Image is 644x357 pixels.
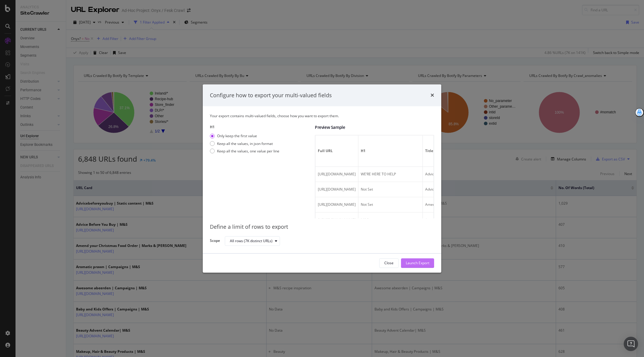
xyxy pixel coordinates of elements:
[406,261,429,266] div: Launch Export
[318,149,354,154] span: Full URL
[361,202,373,207] span: Not Set
[431,92,434,99] div: times
[210,223,434,231] div: Define a limit of rows to export
[210,141,279,146] div: Keep all the values, in json format
[361,172,396,177] span: WE’RE HERE TO HELP
[230,239,273,243] div: All rows (7K distinct URLs)
[384,261,394,266] div: Close
[225,236,280,246] button: All rows (7K distinct URLs)
[210,92,332,99] div: Configure how to export your multi-valued fields
[210,125,310,130] label: H1
[203,84,441,273] div: modal
[401,258,434,268] button: Launch Export
[425,149,539,154] span: Title Title Content
[318,202,356,207] span: https://www.marksandspencer.com/c/amend-christmas-food-order
[423,167,543,182] td: Advicebeforeyoubuy | Static content | M&S
[318,217,356,222] span: https://www.marksandspencer.com/c/aromatic-prawn
[217,134,257,139] div: Only keep the first value
[361,187,373,192] span: Not Set
[624,337,638,351] div: Open Intercom Messenger
[210,134,279,139] div: Only keep the first value
[318,187,356,192] span: https://www.marksandspencer.com/c/advicebeforeyoubuy/
[379,258,399,268] button: Close
[210,113,434,118] div: Your export contains multi-valued fields, choose how you want to export them.
[315,125,434,131] div: Preview Sample
[217,149,279,154] div: Keep all the values, one value per line
[423,213,543,228] td: Aromatic prawn | Campaigns | M&S
[423,197,543,213] td: Amend your Christmas Food Order | Marks & [PERSON_NAME]
[217,141,273,146] div: Keep all the values, in json format
[423,182,543,197] td: Advice Before You Buy | M&S
[361,217,399,222] span: M&S recipe inspiration
[361,149,419,154] span: H1
[210,238,220,245] label: Scope
[318,172,356,177] span: https://www.marksandspencer.com/c/advicebeforeyoubuy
